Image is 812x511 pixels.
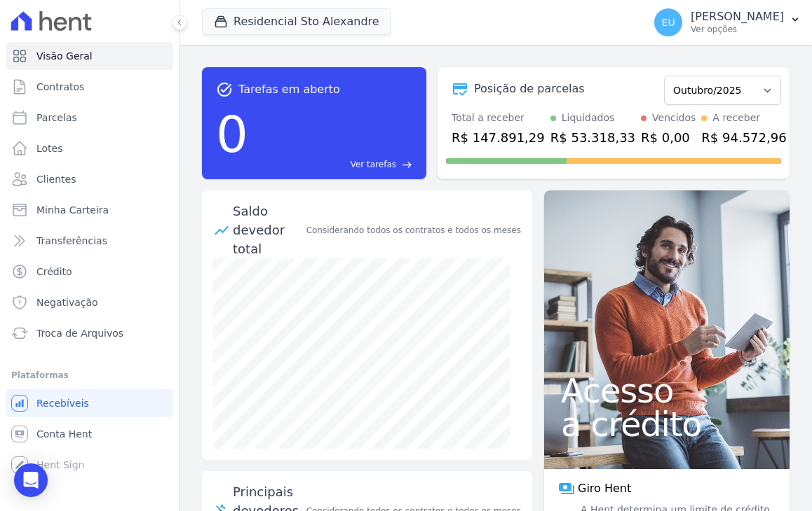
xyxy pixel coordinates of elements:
[6,288,173,316] a: Negativação
[562,111,615,125] div: Liquidados
[36,427,92,441] span: Conta Hent
[402,160,412,170] span: east
[36,49,93,63] span: Visão Geral
[643,3,812,42] button: EU [PERSON_NAME] Ver opções
[6,73,173,101] a: Contratos
[11,367,168,384] div: Plataformas
[6,420,173,448] a: Conta Hent
[36,234,107,248] span: Transferências
[6,196,173,224] a: Minha Carteira
[351,158,396,171] span: Ver tarefas
[6,227,173,255] a: Transferências
[550,128,635,147] div: R$ 53.318,33
[36,265,72,279] span: Crédito
[452,111,545,125] div: Total a receber
[36,295,98,309] span: Negativação
[36,141,63,155] span: Lotes
[36,172,76,186] span: Clientes
[306,224,521,237] div: Considerando todos os contratos e todos os meses
[36,80,84,94] span: Contratos
[6,42,173,70] a: Visão Geral
[6,389,173,417] a: Recebíveis
[238,81,340,98] span: Tarefas em aberto
[452,128,545,147] div: R$ 147.891,29
[6,134,173,162] a: Lotes
[652,111,696,125] div: Vencidos
[233,202,304,258] div: Saldo devedor total
[36,111,77,125] span: Parcelas
[701,128,786,147] div: R$ 94.572,96
[662,17,675,27] span: EU
[474,80,585,97] div: Posição de parcelas
[578,480,631,497] span: Giro Hent
[641,128,696,147] div: R$ 0,00
[6,319,173,347] a: Troca de Arquivos
[202,8,391,35] button: Residencial Sto Alexandre
[36,203,109,217] span: Minha Carteira
[691,24,784,35] p: Ver opções
[216,98,248,171] div: 0
[36,326,123,340] span: Troca de Arquivos
[6,104,173,132] a: Parcelas
[561,407,773,441] span: a crédito
[6,258,173,286] a: Crédito
[254,158,412,171] a: Ver tarefas east
[216,81,233,98] span: task_alt
[6,165,173,193] a: Clientes
[561,374,773,407] span: Acesso
[14,463,48,497] div: Open Intercom Messenger
[36,396,89,410] span: Recebíveis
[712,111,760,125] div: A receber
[691,10,784,24] p: [PERSON_NAME]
